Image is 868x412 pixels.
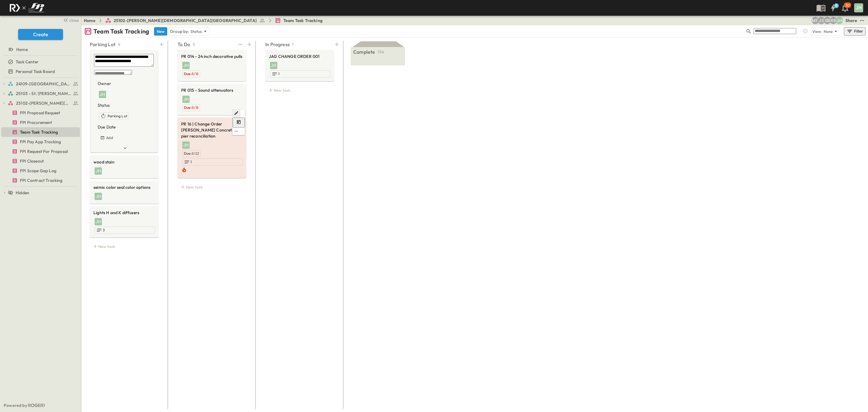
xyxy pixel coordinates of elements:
[844,27,866,36] button: Filter
[192,105,199,110] span: 8/18
[1,127,80,137] div: Team Task Trackingtest
[20,177,63,183] span: FPI Contract Tracking
[1,118,79,127] a: FPI Procurement
[237,40,244,49] button: test
[190,28,202,34] p: Status
[192,71,199,76] span: 8/18
[20,158,44,164] span: FPI Closeout
[1,109,79,117] a: FPI Proposal Request
[1,147,80,156] div: FPI Request For Proposaltest
[1,45,79,54] a: Home
[90,242,159,251] div: New task
[61,16,80,24] button: close
[1,166,80,176] div: FPI Scope Gap Logtest
[269,53,330,59] span: JAG CHANGE ORDER 001
[1,58,79,66] a: Task Center
[182,141,190,149] div: JH
[108,114,127,119] span: Parking Lot
[93,184,155,190] span: seimic color seal color options
[192,151,199,156] span: 8/22
[854,3,863,12] div: JH
[8,89,79,98] a: 25103 - St. [PERSON_NAME] Phase 2
[846,28,863,35] div: Filter
[1,128,79,136] a: Team Task Tracking
[1,156,80,166] div: FPI Closeouttest
[8,80,79,88] a: 24109-St. Teresa of Calcutta Parish Hall
[106,135,113,140] h6: Add
[1,118,80,127] div: FPI Procurementtest
[1,89,80,98] div: 25103 - St. [PERSON_NAME] Phase 2test
[283,17,322,24] span: Team Task Tracking
[16,190,29,196] span: Hidden
[270,62,277,69] div: JH
[1,67,80,76] div: Personal Task Boardtest
[20,148,68,154] span: FPI Request For Proposal
[827,2,839,13] button: 9
[1,79,80,89] div: 24109-St. Teresa of Calcutta Parish Halltest
[16,46,28,52] span: Home
[90,206,159,237] div: Lights H and K diffusersJH3
[275,17,322,24] a: Team Task Tracking
[16,68,55,74] span: Personal Task Board
[265,41,290,48] p: In Progress
[69,17,79,23] span: close
[265,50,334,81] div: JAG CHANGE ORDER 001JH1
[90,181,159,204] div: seimic color seal color optionsJH
[265,86,334,94] div: New task
[178,41,190,48] p: To Do
[99,91,106,98] div: JH
[90,41,115,48] p: Parking Lot
[182,96,190,103] div: JH
[7,2,46,14] img: c8d7d1ed905e502e8f77bf7063faec64e13b34fdb1f2bdd94b0e311fc34f8000.png
[835,3,837,8] h6: 9
[98,81,152,87] p: Owner
[99,91,106,98] div: Jose Hurtado (jhurtado@fpibuilders.com)
[836,17,843,24] div: Jose Hurtado (jhurtado@fpibuilders.com)
[812,29,822,34] p: View:
[84,17,96,24] a: Home
[20,119,52,125] span: FPI Procurement
[103,228,105,233] span: 3
[181,121,243,139] span: PR 16 | Change Order [PERSON_NAME] Concrete for pier reconciliation
[377,49,384,55] p: 154
[16,90,71,97] span: 25103 - St. [PERSON_NAME] Phase 2
[184,105,191,110] span: Due:
[178,50,246,81] div: PR 014 - 24 inch decorative pullsJHDue:8/18
[181,87,243,93] span: PR 015 - Sound attenuators
[824,17,831,24] div: Sterling Barnett (sterling@fpibuilders.com)
[95,193,102,200] div: JH
[16,81,71,87] span: 24109-St. Teresa of Calcutta Parish Hall
[824,28,833,34] p: None
[1,176,79,185] a: FPI Contract Tracking
[178,183,246,191] div: New task
[1,98,80,108] div: 25102-Christ The Redeemer Anglican Churchtest
[353,48,375,55] p: Complete
[278,71,279,76] span: 1
[93,210,155,216] span: Lights H and K diffusers
[154,27,167,36] button: New
[845,17,857,24] div: Share
[845,3,850,8] p: 30
[830,17,837,24] div: Regina Barnett (rbarnett@fpibuilders.com)
[233,109,240,118] button: Edit
[84,17,326,24] nav: breadcrumbs
[114,17,257,24] span: 25102-[PERSON_NAME][DEMOGRAPHIC_DATA][GEOGRAPHIC_DATA]
[1,137,80,147] div: FPI Pay App Trackingtest
[95,167,102,175] div: JH
[93,159,155,165] span: wood stain
[854,3,864,13] button: JH
[98,124,152,130] p: Due Date
[818,17,825,24] div: Jesse Sullivan (jsullivan@fpibuilders.com)
[20,168,56,174] span: FPI Scope Gap Log
[1,157,79,165] a: FPI Closeout
[1,166,79,175] a: FPI Scope Gap Log
[118,41,120,47] p: 4
[18,29,63,40] button: Create
[292,41,294,47] p: 1
[1,176,80,185] div: FPI Contract Trackingtest
[812,17,819,24] div: Monica Pruteanu (mpruteanu@fpibuilders.com)
[178,84,246,115] div: PR 015 - Sound attenuatorsJHDue:8/18
[20,129,58,135] span: Team Task Tracking
[20,110,60,116] span: FPI Proposal Request
[1,67,79,76] a: Personal Task Board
